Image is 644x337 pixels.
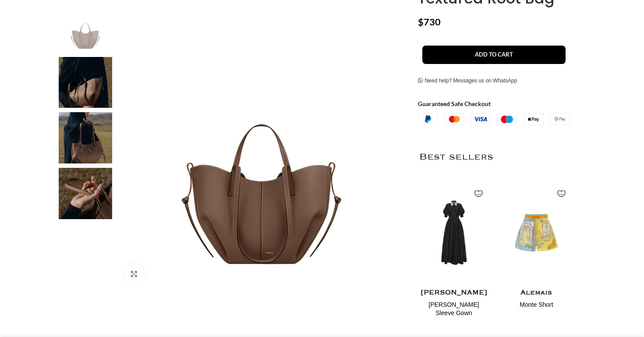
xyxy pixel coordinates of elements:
[422,46,566,64] button: Add to cart
[419,180,489,285] img: Rebecca-Vallance-Esther-Short-Sleeve-Gown-7-scaled.jpg
[117,1,407,292] img: Polene
[525,312,548,319] span: $335.00
[59,57,112,108] img: Polene bag
[502,301,571,309] h4: Monte Short
[502,287,571,298] h4: Alemais
[502,180,571,321] div: 2 / 2
[418,100,491,107] strong: Guaranteed Safe Checkout
[502,180,571,285] img: Alemais-Monte-Short-3.jpg
[419,285,489,330] a: [PERSON_NAME] [PERSON_NAME] Sleeve Gown $2013.00
[59,112,112,163] img: Polene bags
[418,113,570,125] img: guaranteed-safe-checkout-bordered.j
[441,321,467,328] span: $2013.00
[419,301,489,318] h4: [PERSON_NAME] Sleeve Gown
[419,134,571,180] h2: Best sellers
[418,78,517,85] a: Need help? Messages us on WhatsApp
[59,168,112,219] img: Polene Paris
[502,285,571,321] a: Alemais Monte Short $335.00
[419,287,489,298] h4: [PERSON_NAME]
[419,180,489,330] div: 1 / 2
[418,16,441,28] bdi: 730
[418,16,424,28] span: $
[59,1,112,53] img: Polene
